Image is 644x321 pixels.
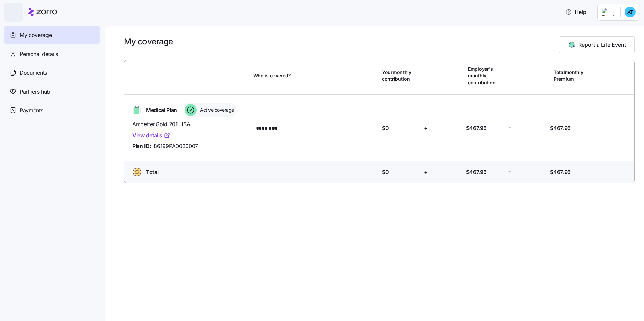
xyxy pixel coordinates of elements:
[4,101,100,120] a: Payments
[124,36,173,47] h1: My coverage
[20,31,52,39] span: My coverage
[424,124,428,132] span: +
[20,50,58,58] span: Personal details
[253,72,291,79] span: Who is covered?
[382,168,389,176] span: $0
[146,106,177,114] span: Medical Plan
[508,168,512,176] span: =
[154,142,198,150] span: 86199PA0030007
[602,8,615,16] img: Employer logo
[559,36,635,53] button: Report a Life Event
[560,5,592,19] button: Help
[20,69,47,77] span: Documents
[578,41,626,49] span: Report a Life Event
[382,69,420,83] span: Your monthly contribution
[554,69,591,83] span: Total monthly Premium
[4,82,100,101] a: Partners hub
[4,44,100,63] a: Personal details
[466,168,487,176] span: $467.95
[132,142,151,150] span: Plan ID:
[466,124,487,132] span: $467.95
[4,63,100,82] a: Documents
[146,168,158,176] span: Total
[625,7,636,17] img: 4f14fd1854b159c0d9a808b4ed35811c
[20,87,50,96] span: Partners hub
[4,26,100,44] a: My coverage
[424,168,428,176] span: +
[382,124,389,132] span: $0
[550,124,571,132] span: $467.95
[132,131,170,140] a: View details
[468,66,506,86] span: Employer's monthly contribution
[198,107,234,113] span: Active coverage
[550,168,571,176] span: $467.95
[20,106,43,115] span: Payments
[132,120,248,129] span: Ambetter , Gold 201 HSA
[565,8,586,16] span: Help
[508,124,512,132] span: =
